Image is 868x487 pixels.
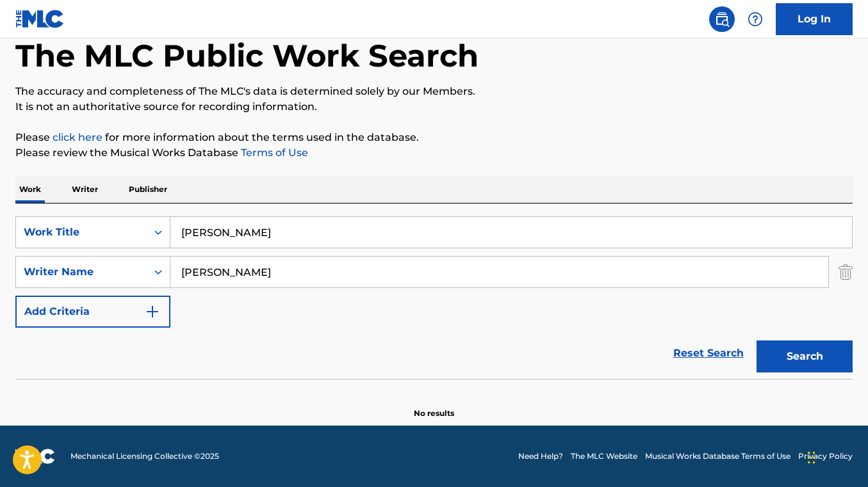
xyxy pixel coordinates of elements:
div: Drag [808,438,815,477]
p: The accuracy and completeness of The MLC's data is determined solely by our Members. [15,84,853,99]
a: Public Search [709,6,735,32]
p: Writer [68,176,102,203]
form: Search Form [15,216,853,379]
img: 9d2ae6d4665cec9f34b9.svg [145,304,160,319]
button: Add Criteria [15,296,170,328]
img: help [748,12,763,27]
a: Privacy Policy [798,451,853,462]
img: Delete Criterion [839,256,853,288]
a: click here [53,131,102,143]
img: MLC Logo [15,10,65,28]
img: logo [15,449,55,464]
a: Reset Search [667,339,750,367]
a: Need Help? [518,451,563,462]
p: Work [15,176,45,203]
div: Help [742,6,768,32]
a: Musical Works Database Terms of Use [645,451,790,462]
button: Search [757,340,853,372]
p: Publisher [125,176,171,203]
iframe: Chat Widget [804,426,868,487]
img: search [714,12,730,27]
div: Writer Name [24,264,139,280]
p: No results [414,392,454,419]
p: Please review the Musical Works Database [15,145,853,161]
p: It is not an authoritative source for recording information. [15,99,853,115]
a: The MLC Website [571,451,637,462]
h1: The MLC Public Work Search [15,36,479,75]
div: Work Title [24,225,139,240]
a: Terms of Use [238,147,308,159]
p: Please for more information about the terms used in the database. [15,130,853,145]
a: Log In [776,3,853,35]
span: Mechanical Licensing Collective © 2025 [70,451,219,462]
